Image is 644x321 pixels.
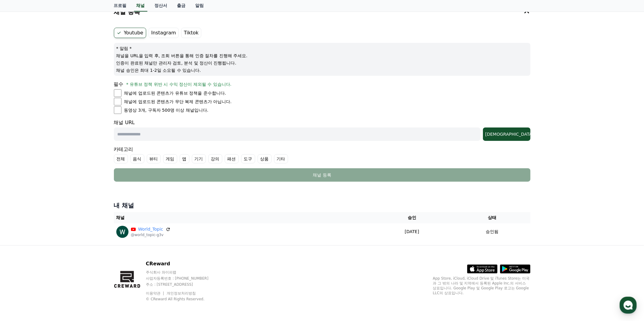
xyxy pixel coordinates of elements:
[5,116,32,120] span: 광고 수신 설정
[163,154,177,163] label: 게임
[146,260,220,267] p: CReward
[2,193,40,208] a: 홈
[19,202,23,207] span: 홈
[95,148,119,159] footer: v 15.2.6
[124,107,208,113] p: 동영상 3개, 구독자 500명 이상 채널입니다.
[111,3,533,20] button: 채널 등록
[92,73,113,81] button: 한국어
[138,226,163,232] a: World_Topic
[114,212,370,223] th: 채널
[114,154,128,163] label: 전체
[114,28,146,38] label: Youtube
[116,60,528,66] p: 인증이 완료된 채널만 관리자 검토, 분석 및 정산이 진행됩니다.
[433,276,530,295] p: App Store, iCloud, iCloud Drive 및 iTunes Store는 미국과 그 밖의 나라 및 지역에서 등록된 Apple Inc.의 서비스 상표입니다. Goo...
[483,127,530,141] button: [DEMOGRAPHIC_DATA]
[114,168,530,182] button: 채널 등록
[147,154,161,163] label: 뷰티
[146,276,220,281] p: 사업자등록번호 : [PHONE_NUMBER]
[130,154,144,163] label: 음식
[14,74,23,80] span: 언어
[180,154,189,163] label: 앱
[126,82,232,87] span: * 유튜브 정책 위반 시 수익 정산이 제외될 수 있습니다.
[274,154,288,163] label: 기타
[124,99,231,105] p: 채널에 업로드된 콘텐츠가 무단 복제 콘텐츠가 아닙니다.
[14,138,47,144] span: 이메일 수신거부
[146,291,165,295] a: 이용약관
[14,98,65,104] span: [DEMOGRAPHIC_DATA]
[116,53,528,59] p: 채널을 URL을 입력 후, 조회 버튼을 통해 인증 절차를 진행해 주세요.
[486,229,498,235] p: 승인됨
[485,131,528,137] div: [DEMOGRAPHIC_DATA]
[149,28,179,38] label: Instagram
[181,28,201,38] label: Tiktok
[14,126,43,132] span: 문자 수신거부
[192,154,206,163] label: 기기
[114,146,530,163] div: 카테고리
[124,90,226,96] p: 채널에 업로드된 콘텐츠가 유튜브 정책을 준수합니다.
[25,45,94,50] span: [EMAIL_ADDRESS][DOMAIN_NAME]
[79,193,117,208] a: 설정
[114,201,530,210] h4: 내 채널
[114,81,124,87] span: 필수
[14,86,49,92] span: 메시지 번역 표시
[114,9,140,15] h4: 채널 등록
[225,154,239,163] label: 패션
[146,270,220,275] p: 주식회사 와이피랩
[6,7,19,15] span: 설정
[126,172,518,178] div: 채널 등록
[131,232,171,237] p: @world_topic-g3v
[373,229,452,235] p: [DATE]
[167,291,196,295] a: 개인정보처리방침
[94,202,101,207] span: 설정
[5,64,23,68] span: 상담 환경
[116,67,528,73] p: 채널 승인은 최대 1-2일 소요될 수 있습니다.
[208,154,222,163] label: 강의
[56,202,63,207] span: 대화
[146,282,220,287] p: 주소 : [STREET_ADDRESS]
[116,226,128,238] img: World_Topic
[146,297,220,302] p: © CReward All Rights Reserved.
[40,193,79,208] a: 대화
[241,154,255,163] label: 도구
[258,154,272,163] label: 상품
[370,212,454,223] th: 승인
[114,119,530,141] div: 채널 URL
[454,212,530,223] th: 상태
[92,74,106,80] span: 한국어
